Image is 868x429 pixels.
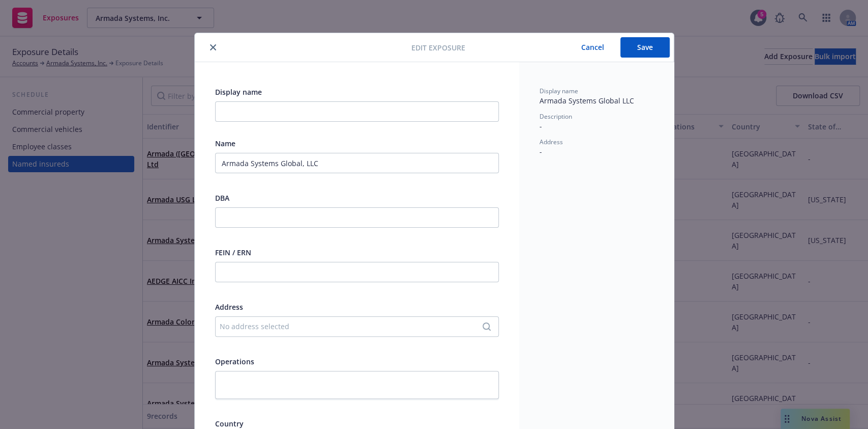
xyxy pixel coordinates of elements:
svg: Search [483,323,491,331]
span: Address [540,138,563,146]
span: - [540,147,542,156]
span: Armada Systems Global LLC [540,96,634,105]
span: Name [215,139,235,148]
span: Description [540,112,572,121]
span: Edit exposure [411,42,465,53]
span: Address [215,302,243,312]
span: DBA [215,193,229,203]
span: Display name [540,87,578,95]
button: No address selected [215,316,499,337]
span: FEIN / ERN [215,248,251,257]
span: Display name [215,87,262,97]
span: Operations [215,357,254,366]
div: No address selected [220,321,484,332]
button: close [207,41,219,53]
span: - [540,121,542,131]
span: Country [215,419,244,428]
button: Cancel [565,37,620,58]
button: Save [620,37,670,58]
